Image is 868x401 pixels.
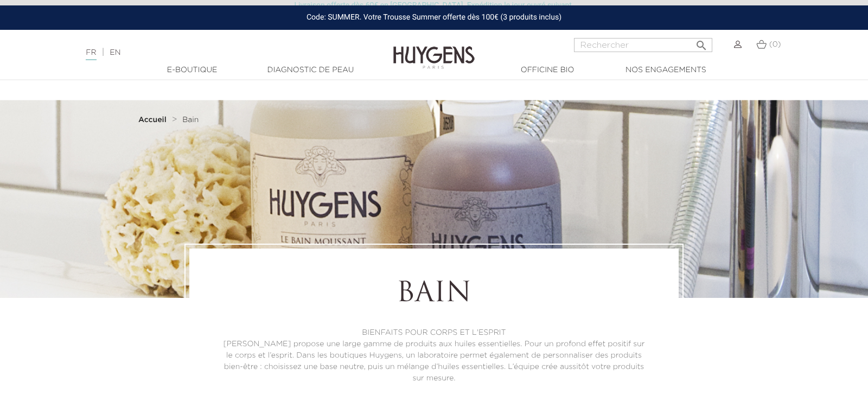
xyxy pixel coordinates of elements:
[256,65,365,76] a: Diagnostic de peau
[110,49,120,56] a: EN
[493,65,602,76] a: Officine Bio
[138,116,167,124] strong: Accueil
[574,38,712,52] input: Rechercher
[219,327,649,339] p: BIENFAITS POUR CORPS ET L'ESPRIT
[611,65,720,76] a: Nos engagements
[86,49,96,60] a: FR
[769,41,781,48] span: (0)
[138,116,169,124] a: Accueil
[182,116,199,124] span: Bain
[219,339,649,384] p: [PERSON_NAME] propose une large gamme de produits aux huiles essentielles. Pour un profond effet ...
[692,35,711,49] button: 
[219,278,649,311] h1: Bain
[138,65,246,76] a: E-Boutique
[80,46,353,59] div: |
[182,116,199,124] a: Bain
[695,36,708,49] i: 
[393,29,475,71] img: Huygens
